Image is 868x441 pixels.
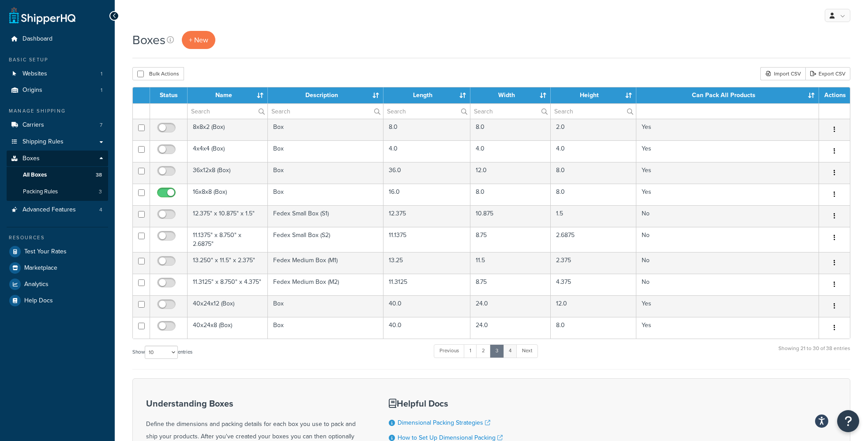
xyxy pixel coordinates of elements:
[268,252,383,274] td: Fedex Medium Box (M1)
[132,346,192,359] label: Show entries
[146,399,367,408] h3: Understanding Boxes
[7,117,108,133] a: Carriers 7
[132,67,184,80] button: Bulk Actions
[268,162,383,184] td: Box
[398,418,490,427] a: Dimensional Packing Strategies
[470,205,551,227] td: 10.875
[268,317,383,339] td: Box
[470,140,551,162] td: 4.0
[551,184,636,205] td: 8.0
[182,31,215,49] a: + New
[23,206,76,214] span: Advanced Features
[189,35,208,45] span: + New
[23,138,64,146] span: Shipping Rules
[7,167,108,183] li: All Boxes
[470,104,550,119] input: Search
[268,140,383,162] td: Box
[7,244,108,260] a: Test Your Rates
[268,227,383,252] td: Fedex Small Box (S2)
[383,295,470,317] td: 40.0
[760,67,805,80] div: Import CSV
[188,274,268,295] td: 11.3125" x 8.750" x 4.375"
[7,184,108,200] a: Packing Rules 3
[470,274,551,295] td: 8.75
[636,252,819,274] td: No
[100,121,102,129] span: 7
[188,184,268,205] td: 16x8x8 (Box)
[383,119,470,140] td: 8.0
[7,134,108,150] a: Shipping Rules
[389,399,527,408] h3: Helpful Docs
[7,260,108,276] a: Marketplace
[636,274,819,295] td: No
[636,140,819,162] td: Yes
[188,119,268,140] td: 8x8x2 (Box)
[470,317,551,339] td: 24.0
[636,227,819,252] td: No
[551,104,636,119] input: Search
[476,344,491,358] a: 2
[819,87,850,103] th: Actions
[188,317,268,339] td: 40x24x8 (Box)
[464,344,477,358] a: 1
[383,205,470,227] td: 12.375
[503,344,517,358] a: 4
[470,119,551,140] td: 8.0
[778,343,850,362] div: Showing 21 to 30 of 38 entries
[145,346,178,359] select: Showentries
[268,274,383,295] td: Fedex Medium Box (M2)
[516,344,538,358] a: Next
[23,171,47,179] span: All Boxes
[99,206,102,214] span: 4
[636,317,819,339] td: Yes
[9,7,75,24] a: ShipperHQ Home
[383,317,470,339] td: 40.0
[383,104,470,119] input: Search
[490,344,504,358] a: 3
[188,295,268,317] td: 40x24x12 (Box)
[7,56,108,64] div: Basic Setup
[188,87,268,103] th: Name : activate to sort column ascending
[383,162,470,184] td: 36.0
[636,295,819,317] td: Yes
[383,87,470,103] th: Length : activate to sort column ascending
[383,140,470,162] td: 4.0
[551,295,636,317] td: 12.0
[268,295,383,317] td: Box
[551,87,636,103] th: Height : activate to sort column ascending
[383,184,470,205] td: 16.0
[7,66,108,82] a: Websites 1
[188,252,268,274] td: 13.250" x 11.5" x 2.375"
[268,119,383,140] td: Box
[470,162,551,184] td: 12.0
[636,162,819,184] td: Yes
[132,31,165,49] h1: Boxes
[268,87,383,103] th: Description : activate to sort column ascending
[7,117,108,133] li: Carriers
[383,227,470,252] td: 11.1375
[101,87,102,94] span: 1
[470,184,551,205] td: 8.0
[636,87,819,103] th: Can Pack All Products : activate to sort column ascending
[7,234,108,241] div: Resources
[7,184,108,200] li: Packing Rules
[101,70,102,78] span: 1
[434,344,465,358] a: Previous
[636,205,819,227] td: No
[188,104,267,119] input: Search
[23,155,40,162] span: Boxes
[551,274,636,295] td: 4.375
[188,205,268,227] td: 12.375" x 10.875" x 1.5"
[7,66,108,82] li: Websites
[23,188,58,196] span: Packing Rules
[551,252,636,274] td: 2.375
[23,70,47,78] span: Websites
[636,119,819,140] td: Yes
[188,227,268,252] td: 11.1375" x 8.750" x 2.6875"
[7,202,108,218] li: Advanced Features
[23,121,44,129] span: Carriers
[7,202,108,218] a: Advanced Features 4
[383,252,470,274] td: 13.25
